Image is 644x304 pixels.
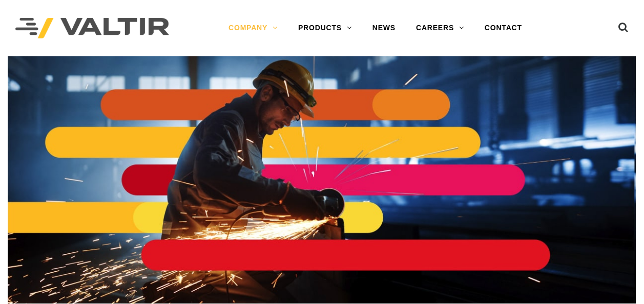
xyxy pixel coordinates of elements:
[15,18,169,39] img: Valtir
[288,18,362,38] a: PRODUCTS
[362,18,406,38] a: NEWS
[218,18,288,38] a: COMPANY
[406,18,474,38] a: CAREERS
[474,18,532,38] a: CONTACT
